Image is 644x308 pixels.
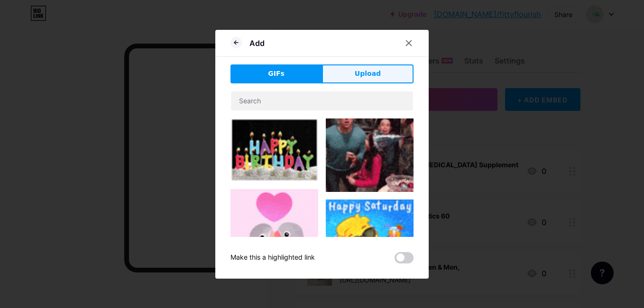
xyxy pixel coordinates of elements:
img: Gihpy [230,118,318,181]
img: Gihpy [326,118,414,192]
span: GIFs [268,69,285,79]
input: Search [231,91,413,110]
div: Make this a highlighted link [230,252,315,263]
img: Gihpy [230,189,318,277]
button: Upload [322,64,414,83]
div: Add [249,37,265,49]
span: Upload [355,69,381,79]
img: Gihpy [326,199,414,287]
button: GIFs [230,64,322,83]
